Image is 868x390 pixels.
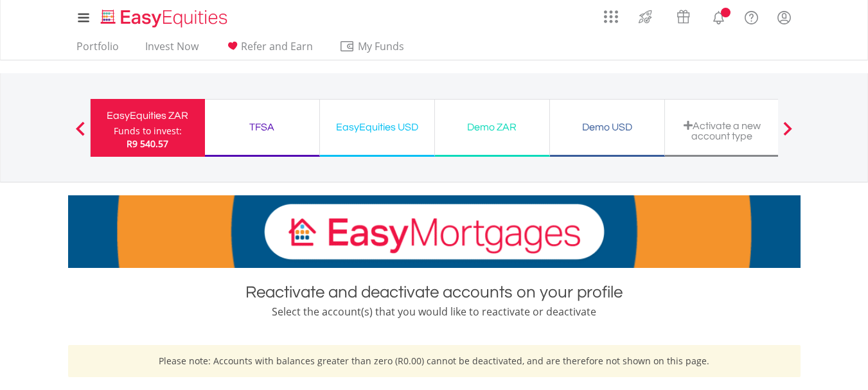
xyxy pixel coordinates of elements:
span: My Funds [339,38,423,55]
div: TFSA [213,118,312,136]
a: My Profile [768,3,801,31]
a: Vouchers [664,3,702,27]
div: Demo USD [558,118,657,136]
div: Activate a new account type [673,120,772,141]
div: Demo ZAR [443,118,542,136]
a: Portfolio [71,40,124,60]
a: Home page [96,3,233,29]
div: EasyEquities USD [328,118,427,136]
span: R9 540.57 [127,137,168,150]
a: Invest Now [140,40,204,60]
a: AppsGrid [596,3,626,24]
a: Notifications [702,3,735,29]
img: grid-menu-icon.svg [604,10,618,24]
img: EasyEquities_Logo.png [98,8,233,29]
div: EasyEquities ZAR [98,107,197,125]
a: Refer and Earn [220,40,318,60]
div: Funds to invest: [114,125,182,137]
img: EasyMortage Promotion Banner [68,195,801,268]
div: Please note: Accounts with balances greater than zero (R0.00) cannot be deactivated, and are ther... [68,345,801,377]
img: vouchers-v2.svg [673,6,694,27]
img: thrive-v2.svg [635,6,656,27]
span: Refer and Earn [241,39,313,53]
div: Reactivate and deactivate accounts on your profile [68,281,801,304]
a: FAQ's and Support [735,3,768,29]
div: Select the account(s) that you would like to reactivate or deactivate [68,304,801,319]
